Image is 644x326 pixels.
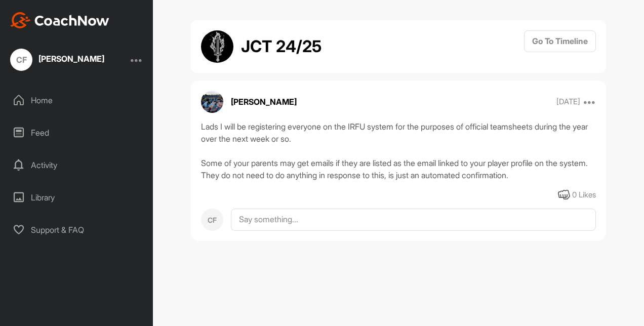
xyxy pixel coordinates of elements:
img: avatar [201,91,223,113]
div: [PERSON_NAME] [38,55,104,63]
h2: JCT 24/25 [241,34,321,59]
img: CoachNow [10,12,109,28]
div: Feed [6,120,148,145]
div: Lads I will be registering everyone on the IRFU system for the purposes of official teamsheets du... [201,120,596,181]
a: Go To Timeline [524,30,596,63]
p: [DATE] [556,97,580,107]
div: CF [201,209,223,231]
div: Support & FAQ [6,217,148,242]
button: Go To Timeline [524,30,596,52]
div: 0 Likes [572,189,596,201]
p: [PERSON_NAME] [231,96,297,108]
img: avatar [201,30,233,63]
div: Home [6,88,148,113]
div: Library [6,185,148,210]
div: Activity [6,152,148,178]
div: CF [10,49,32,71]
